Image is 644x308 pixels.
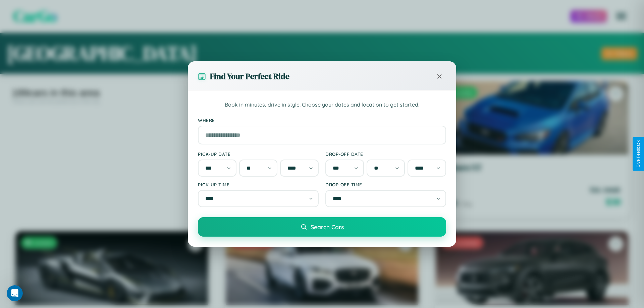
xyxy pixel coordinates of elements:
p: Book in minutes, drive in style. Choose your dates and location to get started. [198,101,446,109]
label: Where [198,117,446,123]
label: Pick-up Date [198,151,319,157]
h3: Find Your Perfect Ride [210,71,289,82]
button: Search Cars [198,217,446,237]
span: Search Cars [311,223,344,231]
label: Drop-off Time [325,182,446,187]
label: Pick-up Time [198,182,319,187]
label: Drop-off Date [325,151,446,157]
